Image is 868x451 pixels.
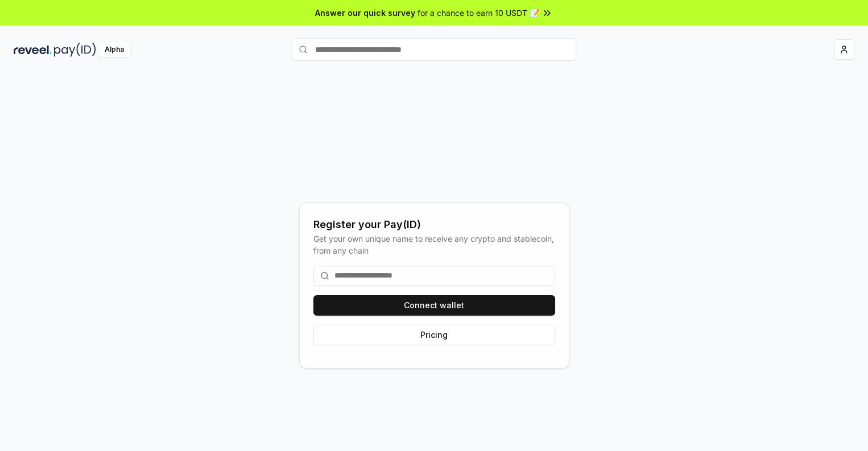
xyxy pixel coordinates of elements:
img: reveel_dark [14,43,52,57]
span: Answer our quick survey [315,7,415,19]
span: for a chance to earn 10 USDT 📝 [418,7,539,19]
img: pay_id [54,43,96,57]
button: Connect wallet [313,295,555,316]
button: Pricing [313,325,555,345]
div: Register your Pay(ID) [313,217,555,233]
div: Alpha [98,43,130,57]
div: Get your own unique name to receive any crypto and stablecoin, from any chain [313,233,555,256]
